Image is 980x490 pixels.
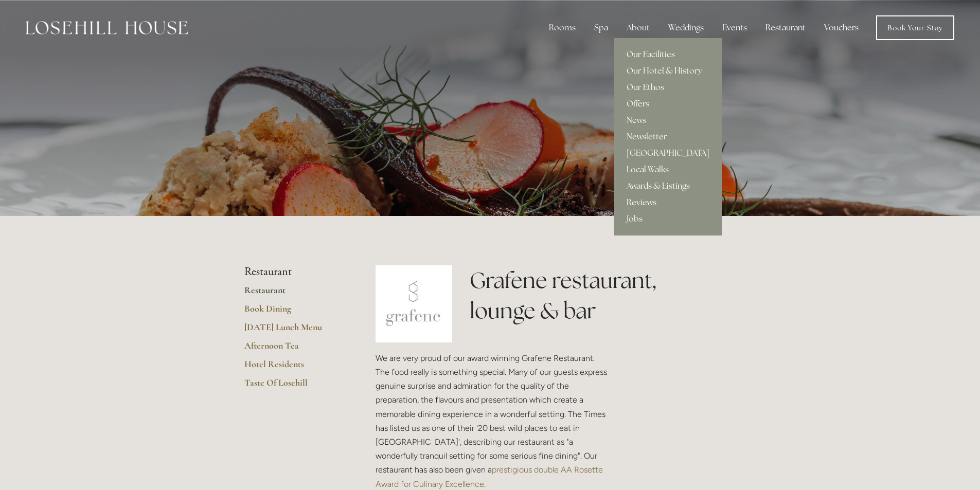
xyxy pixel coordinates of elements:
img: Losehill House [26,21,188,34]
a: Local Walks [614,161,722,178]
a: Afternoon Tea [244,340,343,358]
a: Reviews [614,194,722,211]
div: Spa [586,17,616,38]
div: Rooms [541,17,584,38]
a: [GEOGRAPHIC_DATA] [614,145,722,161]
a: Newsletter [614,129,722,145]
a: Restaurant [244,284,343,303]
div: Weddings [660,17,712,38]
a: prestigious double AA Rosette Award for Culinary Excellence [376,465,605,488]
a: News [614,112,722,129]
img: grafene.jpg [376,265,453,342]
h1: Grafene restaurant, lounge & bar [470,265,736,326]
div: Events [714,17,755,38]
div: About [618,17,658,38]
a: Our Hotel & History [614,63,722,79]
a: Book Your Stay [876,15,954,40]
a: [DATE] Lunch Menu [244,321,343,340]
a: Taste Of Losehill [244,377,343,395]
a: Hotel Residents [244,358,343,377]
div: Restaurant [757,17,814,38]
a: Awards & Listings [614,178,722,194]
li: Restaurant [244,265,343,279]
a: Book Dining [244,303,343,321]
a: Vouchers [816,17,867,38]
a: Jobs [614,211,722,227]
a: Our Facilities [614,46,722,63]
a: Offers [614,96,722,112]
a: Our Ethos [614,79,722,96]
